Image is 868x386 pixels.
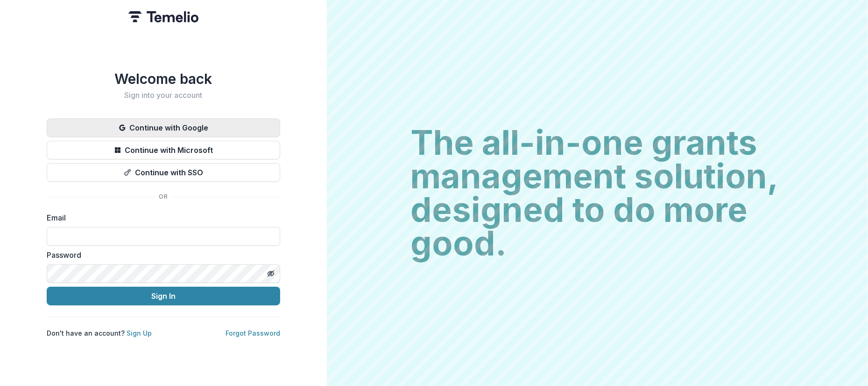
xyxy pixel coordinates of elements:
h2: Sign into your account [47,91,280,100]
img: Temelio [128,11,198,22]
h1: Welcome back [47,70,280,87]
label: Email [47,212,275,223]
button: Continue with SSO [47,163,280,182]
button: Continue with Google [47,118,280,137]
button: Continue with Microsoft [47,141,280,159]
label: Password [47,249,275,261]
a: Forgot Password [226,329,280,337]
p: Don't have an account? [47,328,152,338]
button: Sign In [47,287,280,305]
a: Sign Up [127,329,152,337]
button: Toggle password visibility [263,266,278,281]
